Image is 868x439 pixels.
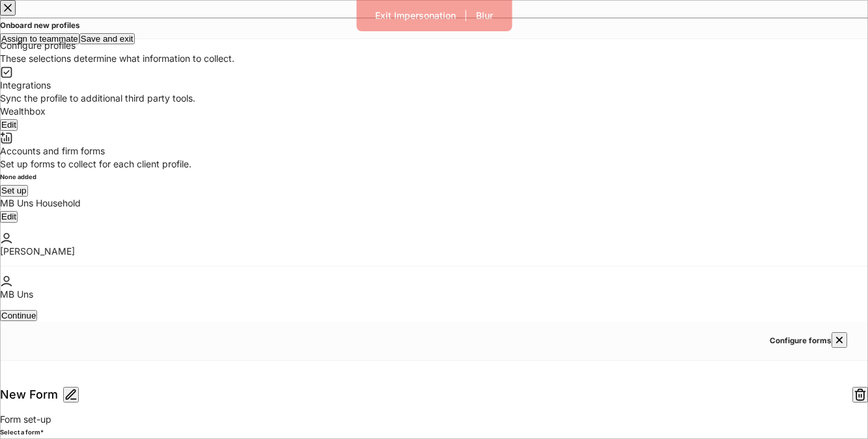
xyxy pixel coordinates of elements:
div: Blur [476,11,493,20]
div: Edit [1,212,16,221]
h5: Configure forms [770,334,832,347]
div: Continue [1,311,36,320]
div: Set up [1,186,27,195]
div: Save and exit [81,35,133,43]
div: Assign to teammate [1,35,78,43]
div: Edit [1,120,16,129]
div: Exit Impersonation [375,11,456,20]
